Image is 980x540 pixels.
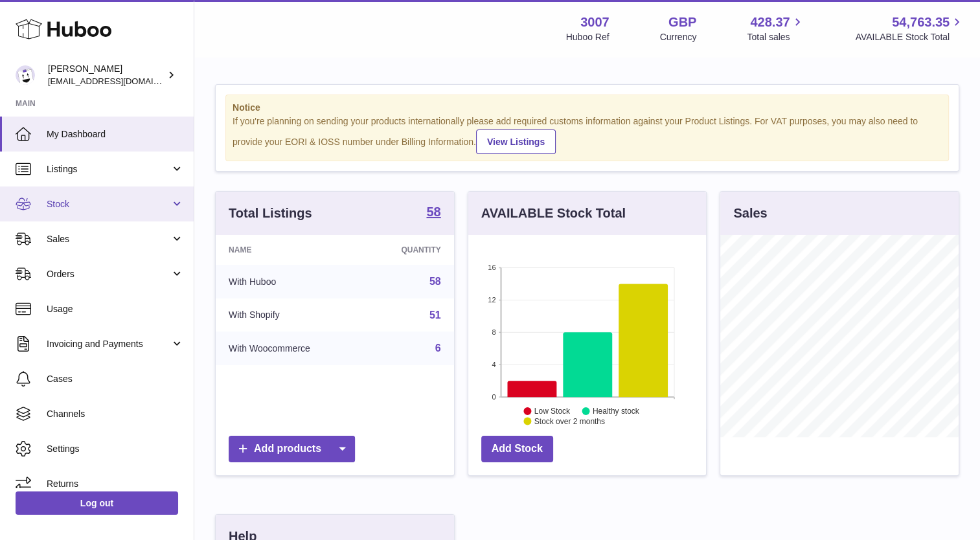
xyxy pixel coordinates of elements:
[429,276,441,287] a: 58
[855,14,964,43] a: 54,763.35 AVAILABLE Stock Total
[16,491,178,515] a: Log out
[47,268,170,280] span: Orders
[892,14,950,31] span: 54,763.35
[48,63,165,87] div: [PERSON_NAME]
[363,235,453,265] th: Quantity
[855,31,964,43] span: AVAILABLE Stock Total
[47,128,184,141] span: My Dashboard
[426,205,440,221] a: 58
[534,417,605,426] text: Stock over 2 months
[47,408,184,420] span: Channels
[660,31,697,43] div: Currency
[435,343,441,354] a: 6
[566,31,610,43] div: Huboo Ref
[580,14,610,31] strong: 3007
[229,205,312,222] h3: Total Listings
[488,296,496,304] text: 12
[233,115,942,154] div: If you're planning on sending your products internationally please add required customs informati...
[47,338,170,350] span: Invoicing and Payments
[229,436,355,462] a: Add products
[233,102,942,114] strong: Notice
[492,393,496,401] text: 0
[750,14,790,31] span: 428.37
[429,309,441,321] a: 51
[593,407,640,416] text: Healthy stock
[668,14,696,31] strong: GBP
[47,478,184,490] span: Returns
[492,328,496,336] text: 8
[16,65,35,85] img: bevmay@maysama.com
[47,373,184,385] span: Cases
[48,76,190,86] span: [EMAIL_ADDRESS][DOMAIN_NAME]
[47,443,184,455] span: Settings
[47,198,170,210] span: Stock
[476,129,556,154] a: View Listings
[47,303,184,315] span: Usage
[426,205,440,218] strong: 58
[216,332,363,365] td: With Woocommerce
[47,163,170,175] span: Listings
[481,205,626,222] h3: AVAILABLE Stock Total
[747,31,804,43] span: Total sales
[216,298,363,332] td: With Shopify
[747,14,804,43] a: 428.37 Total sales
[492,361,496,368] text: 4
[733,205,767,222] h3: Sales
[47,233,170,245] span: Sales
[216,235,363,265] th: Name
[488,264,496,271] text: 16
[481,436,553,462] a: Add Stock
[534,407,571,416] text: Low Stock
[216,265,363,298] td: With Huboo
